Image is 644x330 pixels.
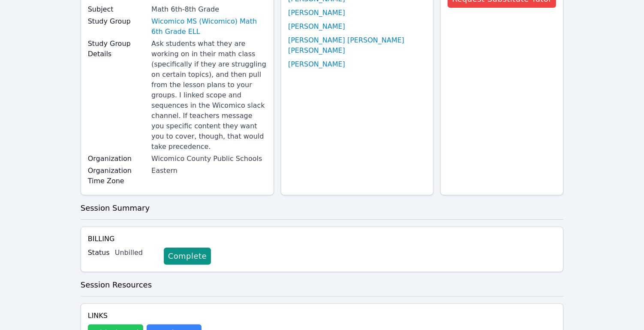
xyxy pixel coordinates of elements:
div: Math 6th-8th Grade [151,4,267,15]
a: [PERSON_NAME] [PERSON_NAME] [PERSON_NAME] [288,35,426,56]
div: Ask students what they are working on in their math class (specifically if they are struggling on... [151,39,267,152]
h4: Billing [88,234,557,244]
a: [PERSON_NAME] [288,8,345,18]
label: Subject [88,4,146,15]
h4: Links [88,311,202,321]
a: Complete [164,248,211,265]
label: Status [88,248,110,258]
a: [PERSON_NAME] [288,59,345,70]
label: Study Group Details [88,39,146,59]
h3: Session Summary [81,202,564,214]
div: Wicomico County Public Schools [151,154,267,164]
a: Wicomico MS (Wicomico) Math 6th Grade ELL [151,16,267,37]
div: Eastern [151,166,267,176]
div: Unbilled [115,248,157,258]
label: Organization Time Zone [88,166,146,186]
a: [PERSON_NAME] [288,21,345,32]
h3: Session Resources [81,279,564,291]
label: Study Group [88,16,146,27]
label: Organization [88,154,146,164]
